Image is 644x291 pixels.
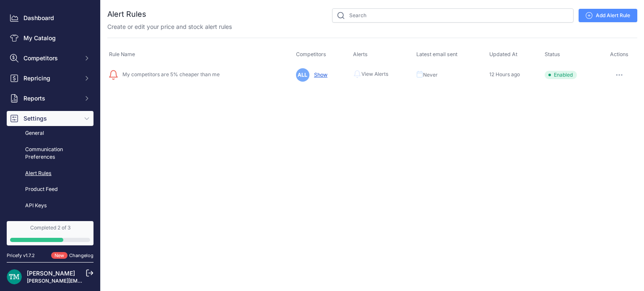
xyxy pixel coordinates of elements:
[332,8,574,23] input: Search
[27,278,156,284] a: [PERSON_NAME][EMAIL_ADDRESS][DOMAIN_NAME]
[7,198,93,213] a: API Keys
[416,51,457,57] span: Latest email sent
[51,252,68,259] span: New
[119,71,220,77] span: My competitors are 5% cheaper than me
[7,91,93,106] button: Reports
[23,74,78,82] span: Repricing
[545,51,560,57] span: Status
[7,215,93,229] a: Widget
[353,69,388,79] a: View Alerts
[7,221,93,245] a: Completed 2 of 3
[10,224,90,231] div: Completed 2 of 3
[7,126,93,141] a: General
[545,71,577,79] span: Enabled
[489,51,517,57] span: Updated At
[23,94,78,103] span: Reports
[7,252,35,259] div: Pricefy v1.7.2
[296,51,326,57] span: Competitors
[7,10,93,26] a: Dashboard
[23,54,78,62] span: Competitors
[353,51,368,57] span: Alerts
[107,8,146,20] h2: Alert Rules
[69,252,93,258] a: Changelog
[27,270,75,277] a: [PERSON_NAME]
[361,71,388,77] span: View Alerts
[7,142,93,165] a: Communication Preferences
[7,51,93,66] button: Competitors
[489,71,520,77] span: 12 Hours ago
[7,182,93,197] a: Product Feed
[579,9,637,22] a: Add Alert Rule
[109,51,135,57] span: Rule Name
[7,31,93,46] a: My Catalog
[296,68,309,82] span: ALL
[107,23,232,31] p: Create or edit your price and stock alert rules
[610,51,628,57] span: Actions
[7,166,93,181] a: Alert Rules
[311,72,327,78] a: Show
[7,111,93,126] button: Settings
[423,72,438,78] span: Never
[7,71,93,86] button: Repricing
[23,114,78,123] span: Settings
